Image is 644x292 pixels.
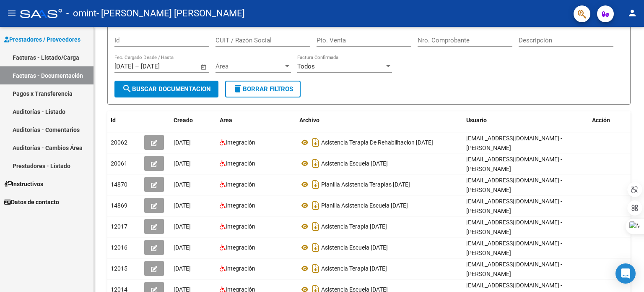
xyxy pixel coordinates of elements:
span: [DATE] [174,160,191,167]
span: Usuario [466,117,487,124]
span: 20061 [111,160,127,167]
span: Id [111,117,116,124]
span: Integración [226,139,255,146]
span: 20062 [111,139,127,146]
span: 12016 [111,244,127,251]
span: - [PERSON_NAME] [PERSON_NAME] [96,4,245,23]
span: Buscar Documentacion [122,85,211,93]
button: Open calendar [199,62,209,72]
span: Todos [297,63,315,70]
span: [DATE] [174,202,191,209]
span: [DATE] [174,244,191,251]
span: - omint [66,4,96,23]
span: Archivo [299,117,319,124]
button: Buscar Documentacion [114,81,218,97]
mat-icon: delete [233,84,243,94]
span: Area [220,117,232,124]
i: Descargar documento [310,262,321,275]
i: Descargar documento [310,136,321,149]
span: Integración [226,244,255,251]
datatable-header-cell: Archivo [296,111,463,129]
span: [EMAIL_ADDRESS][DOMAIN_NAME] - [PERSON_NAME] [466,156,562,172]
mat-icon: search [122,84,132,94]
span: Asistencia Terapia [DATE] [321,265,387,272]
datatable-header-cell: Creado [170,111,216,129]
datatable-header-cell: Id [107,111,141,129]
input: End date [141,63,182,70]
span: Asistencia Terapia [DATE] [321,223,387,230]
mat-icon: menu [7,8,17,18]
span: Prestadores / Proveedores [4,35,80,44]
input: Start date [114,63,133,70]
mat-icon: person [627,8,637,18]
i: Descargar documento [310,199,321,212]
span: Asistencia Escuela [DATE] [321,244,388,251]
span: Datos de contacto [4,197,59,207]
i: Descargar documento [310,220,321,233]
span: [DATE] [174,265,191,272]
span: Planilla Asistencia Terapias [DATE] [321,181,410,188]
span: Integración [226,181,255,188]
span: [EMAIL_ADDRESS][DOMAIN_NAME] - [PERSON_NAME] [466,219,562,235]
span: 14870 [111,181,127,188]
datatable-header-cell: Acción [589,111,631,129]
span: [DATE] [174,223,191,230]
i: Descargar documento [310,241,321,254]
span: Integración [226,160,255,167]
span: Acción [592,117,610,124]
span: Borrar Filtros [233,85,293,93]
span: 12017 [111,223,127,230]
span: 12015 [111,265,127,272]
span: Asistencia Escuela [DATE] [321,160,388,167]
span: Instructivos [4,179,43,189]
button: Borrar Filtros [225,81,301,97]
span: 14869 [111,202,127,209]
span: – [135,63,139,70]
datatable-header-cell: Area [216,111,296,129]
span: Creado [174,117,193,124]
span: [EMAIL_ADDRESS][DOMAIN_NAME] - [PERSON_NAME] [466,177,562,193]
span: [EMAIL_ADDRESS][DOMAIN_NAME] - [PERSON_NAME] [466,135,562,151]
div: Open Intercom Messenger [615,263,636,284]
i: Descargar documento [310,157,321,170]
span: [EMAIL_ADDRESS][DOMAIN_NAME] - [PERSON_NAME] [466,240,562,256]
span: [DATE] [174,181,191,188]
span: [EMAIL_ADDRESS][DOMAIN_NAME] - [PERSON_NAME] [466,261,562,277]
span: Asistencia Terapia De Rehabilitacion [DATE] [321,139,433,146]
span: Integración [226,202,255,209]
span: [EMAIL_ADDRESS][DOMAIN_NAME] - [PERSON_NAME] [466,198,562,214]
span: Integración [226,265,255,272]
span: Área [216,63,283,70]
span: Integración [226,223,255,230]
i: Descargar documento [310,178,321,191]
datatable-header-cell: Usuario [463,111,589,129]
span: [DATE] [174,139,191,146]
span: Planilla Asistencia Escuela [DATE] [321,202,408,209]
